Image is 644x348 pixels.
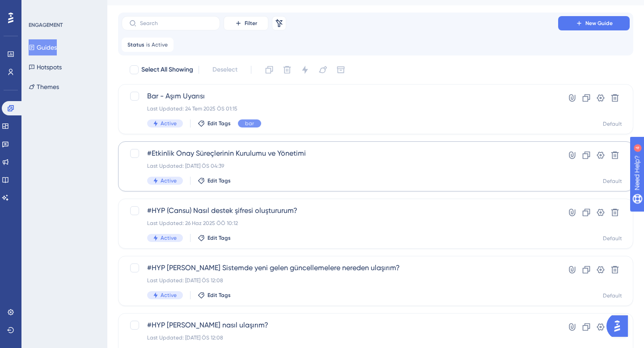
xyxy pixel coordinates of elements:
span: Filter [245,20,257,27]
span: Select All Showing [141,64,193,75]
button: Edit Tags [198,292,231,299]
span: Edit Tags [208,177,231,184]
span: New Guide [585,20,613,27]
span: #HYP [PERSON_NAME] Sistemde yeni gelen güncellemelere nereden ulaşırım? [147,263,533,273]
span: Active [161,177,177,184]
span: bar [245,120,254,127]
div: Last Updated: [DATE] ÖS 12:08 [147,334,533,341]
button: Hotspots [29,59,62,75]
button: Themes [29,79,59,95]
button: New Guide [558,16,630,30]
div: Last Updated: [DATE] ÖS 04:39 [147,162,533,170]
div: ENGAGEMENT [29,21,63,29]
div: Last Updated: 24 Tem 2025 ÖS 01:15 [147,105,533,112]
div: 4 [62,4,65,12]
button: Deselect [204,62,246,78]
button: Filter [224,16,268,30]
input: Search [140,20,212,26]
span: Status [127,41,144,48]
span: Bar - Aşım Uyarısı [147,91,533,102]
div: Default [603,178,622,185]
span: #HYP [PERSON_NAME] nasıl ulaşırım? [147,320,533,331]
div: Default [603,292,622,299]
span: Edit Tags [208,234,231,242]
span: is [146,41,150,48]
span: Active [152,41,168,48]
button: Guides [29,39,57,55]
span: #Etkinlik Onay Süreçlerinin Kurulumu ve Yönetimi [147,148,533,159]
div: Last Updated: 26 Haz 2025 ÖÖ 10:12 [147,220,533,227]
div: Default [603,120,622,127]
div: Default [603,235,622,242]
iframe: UserGuiding AI Assistant Launcher [606,313,633,340]
span: Need Help? [21,2,56,13]
button: Edit Tags [198,177,231,184]
span: Edit Tags [208,292,231,299]
span: Active [161,292,177,299]
span: Edit Tags [208,120,231,127]
span: Active [161,234,177,242]
span: #HYP (Cansu) Nasıl destek şifresi oluştururum? [147,205,533,216]
button: Edit Tags [198,120,231,127]
span: Deselect [212,64,237,75]
div: Last Updated: [DATE] ÖS 12:08 [147,277,533,284]
span: Active [161,120,177,127]
button: Edit Tags [198,234,231,242]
